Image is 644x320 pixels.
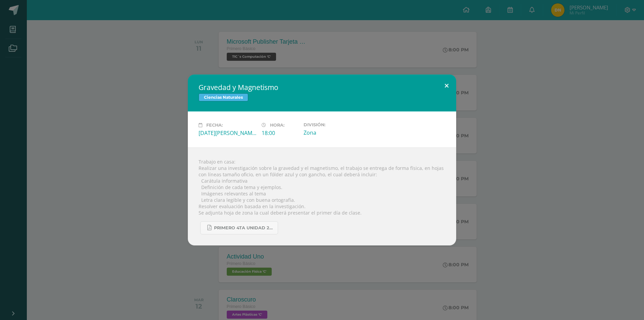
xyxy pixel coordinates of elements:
[200,221,278,234] a: primero 4ta unidad 2025.pdf
[214,225,274,231] span: primero 4ta unidad 2025.pdf
[304,122,361,127] label: División:
[437,75,456,97] button: Close (Esc)
[262,129,298,137] div: 18:00
[199,93,248,101] span: Ciencias Naturales
[206,123,223,128] span: Fecha:
[199,129,256,137] div: [DATE][PERSON_NAME]
[188,147,456,245] div: Trabajo en casa: Realizar una investigación sobre la gravedad y el magnetismo, el trabajo se entr...
[270,123,284,128] span: Hora:
[199,83,445,92] h2: Gravedad y Magnetismo
[304,129,361,136] div: Zona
